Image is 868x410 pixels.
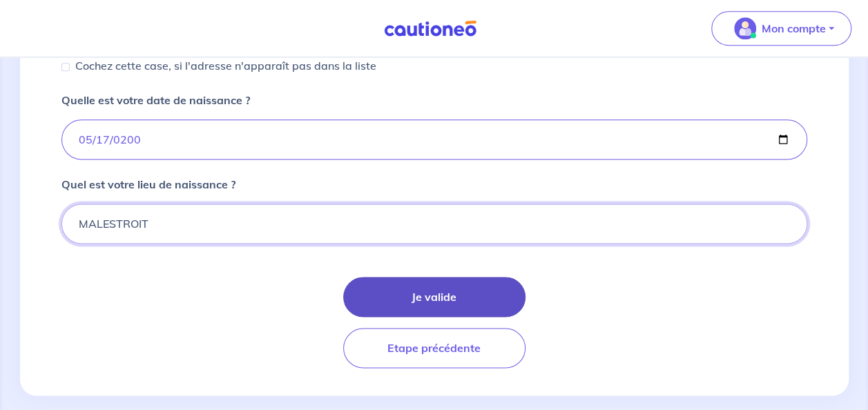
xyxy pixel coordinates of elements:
[734,17,756,39] img: illu_account_valid_menu.svg
[61,204,807,244] input: Lille
[343,277,525,317] button: Je valide
[343,328,525,368] button: Etape précédente
[378,20,482,37] img: Cautioneo
[762,20,826,37] p: Mon compte
[75,57,376,74] p: Cochez cette case, si l'adresse n'apparaît pas dans la liste
[61,92,250,108] p: Quelle est votre date de naissance ?
[711,11,851,46] button: illu_account_valid_menu.svgMon compte
[61,119,807,159] input: birthdate.placeholder
[61,176,235,193] p: Quel est votre lieu de naissance ?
